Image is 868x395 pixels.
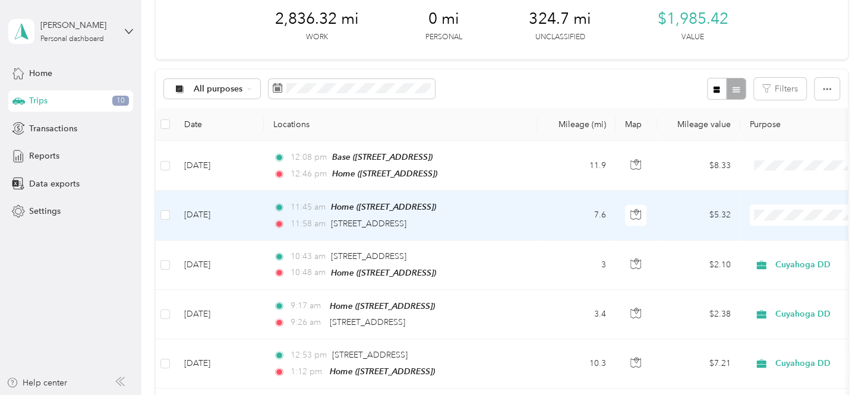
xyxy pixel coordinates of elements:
iframe: Everlance-gr Chat Button Frame [801,328,868,395]
button: Filters [754,78,806,100]
span: 1:12 pm [291,365,324,378]
span: 12:08 pm [291,151,327,164]
span: Home ([STREET_ADDRESS]) [330,301,435,311]
td: $2.10 [657,241,740,290]
span: Transactions [29,122,77,135]
span: 2,836.32 mi [275,10,359,29]
span: Home ([STREET_ADDRESS]) [332,169,437,178]
th: Locations [264,108,537,141]
td: $5.32 [657,191,740,240]
span: Reports [29,150,59,162]
span: 324.7 mi [529,10,591,29]
th: Date [175,108,264,141]
span: Base ([STREET_ADDRESS]) [332,152,433,162]
td: $7.21 [657,339,740,388]
span: 9:26 am [291,316,324,329]
td: $8.33 [657,141,740,191]
p: Value [681,32,704,43]
th: Mileage (mi) [537,108,616,141]
td: $2.38 [657,290,740,339]
span: Home [29,67,52,80]
span: Settings [29,205,61,217]
td: [DATE] [175,141,264,191]
p: Personal [425,32,462,43]
span: 12:46 pm [291,168,327,181]
td: 7.6 [537,191,616,240]
span: Home ([STREET_ADDRESS]) [330,366,435,376]
td: 3.4 [537,290,616,339]
span: 12:53 pm [291,349,327,362]
th: Mileage value [657,108,740,141]
span: 9:17 am [291,299,324,312]
span: [STREET_ADDRESS] [331,219,406,229]
div: Personal dashboard [40,36,104,43]
div: [PERSON_NAME] [40,19,115,31]
span: [STREET_ADDRESS] [331,251,406,261]
p: Work [306,32,328,43]
span: All purposes [194,85,243,93]
td: 11.9 [537,141,616,191]
span: [STREET_ADDRESS] [330,317,405,327]
span: Home ([STREET_ADDRESS]) [331,202,436,211]
td: [DATE] [175,191,264,240]
td: 10.3 [537,339,616,388]
span: 10 [112,96,129,106]
th: Map [616,108,657,141]
td: [DATE] [175,339,264,388]
span: Data exports [29,178,80,190]
span: Home ([STREET_ADDRESS]) [331,268,436,277]
span: 0 mi [428,10,459,29]
td: 3 [537,241,616,290]
span: 11:45 am [291,201,326,214]
td: [DATE] [175,241,264,290]
span: $1,985.42 [657,10,728,29]
span: 10:48 am [291,266,326,279]
span: 10:43 am [291,250,326,263]
p: Unclassified [535,32,585,43]
span: [STREET_ADDRESS] [332,350,408,360]
span: 11:58 am [291,217,326,230]
button: Help center [7,377,67,389]
span: Trips [29,94,48,107]
td: [DATE] [175,290,264,339]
